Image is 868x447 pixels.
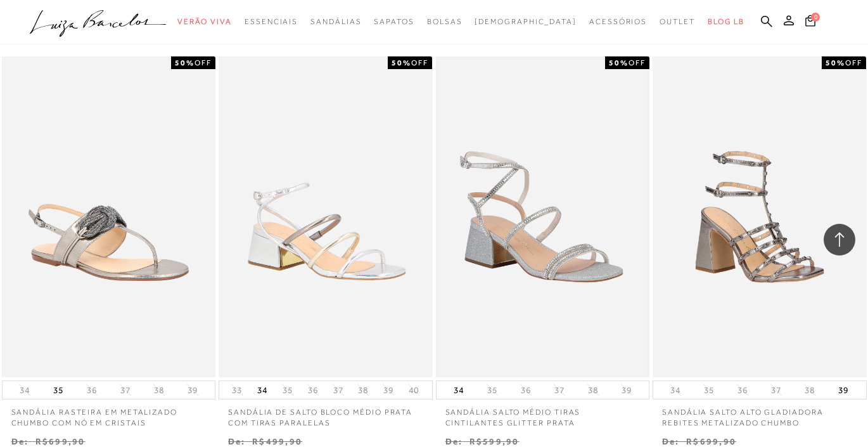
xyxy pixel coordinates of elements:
[252,436,302,446] small: R$499,90
[667,384,684,396] button: 34
[469,436,520,446] small: R$599,90
[177,10,232,34] a: categoryNavScreenReaderText
[609,58,629,67] strong: 50%
[618,384,635,396] button: 39
[310,10,361,34] a: categoryNavScreenReaderText
[767,384,785,396] button: 37
[228,436,246,446] small: De:
[175,58,195,67] strong: 50%
[177,17,232,26] span: Verão Viva
[219,399,433,429] a: SANDÁLIA DE SALTO BLOCO MÉDIO PRATA COM TIRAS PARALELAS
[195,58,212,67] span: OFF
[589,10,647,34] a: categoryNavScreenReaderText
[117,384,134,396] button: 37
[310,17,361,26] span: Sandálias
[354,384,372,396] button: 38
[660,10,695,34] a: categoryNavScreenReaderText
[228,384,246,396] button: 33
[374,17,414,26] span: Sapatos
[700,384,718,396] button: 35
[475,10,577,34] a: noSubCategoriesText
[475,17,577,26] span: [DEMOGRAPHIC_DATA]
[445,436,463,446] small: De:
[380,384,397,396] button: 39
[35,436,86,446] small: R$699,90
[304,384,322,396] button: 36
[834,381,852,399] button: 39
[329,384,347,396] button: 37
[551,384,568,396] button: 37
[279,384,297,396] button: 35
[686,436,736,446] small: R$699,90
[708,10,744,34] a: BLOG LB
[49,381,67,399] button: 35
[374,10,414,34] a: categoryNavScreenReaderText
[437,58,649,375] img: SANDÁLIA SALTO MÉDIO TIRAS CINTILANTES GLITTER PRATA
[584,384,602,396] button: 38
[150,384,168,396] button: 38
[660,17,695,26] span: Outlet
[801,14,819,31] button: 0
[253,381,271,399] button: 34
[801,384,819,396] button: 38
[734,384,751,396] button: 36
[245,10,298,34] a: categoryNavScreenReaderText
[2,399,216,429] a: SANDÁLIA RASTEIRA EM METALIZADO CHUMBO COM NÓ EM CRISTAIS
[708,17,744,26] span: BLOG LB
[517,384,535,396] button: 36
[11,436,29,446] small: De:
[392,58,411,67] strong: 50%
[245,17,298,26] span: Essenciais
[653,399,867,429] a: SANDÁLIA SALTO ALTO GLADIADORA REBITES METALIZADO CHUMBO
[184,384,201,396] button: 39
[845,58,862,67] span: OFF
[436,399,650,429] a: SANDÁLIA SALTO MÉDIO TIRAS CINTILANTES GLITTER PRATA
[826,58,845,67] strong: 50%
[654,58,865,375] img: SANDÁLIA SALTO ALTO GLADIADORA REBITES METALIZADO CHUMBO
[483,384,501,396] button: 35
[662,436,680,446] small: De:
[220,58,431,375] img: SANDÁLIA DE SALTO BLOCO MÉDIO PRATA COM TIRAS PARALELAS
[427,10,463,34] a: categoryNavScreenReaderText
[589,17,647,26] span: Acessórios
[427,17,463,26] span: Bolsas
[450,381,468,399] button: 34
[3,58,215,375] img: SANDÁLIA RASTEIRA EM METALIZADO CHUMBO COM NÓ EM CRISTAIS
[811,13,820,22] span: 0
[405,384,423,396] button: 40
[629,58,646,67] span: OFF
[83,384,101,396] button: 36
[16,384,34,396] button: 34
[411,58,428,67] span: OFF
